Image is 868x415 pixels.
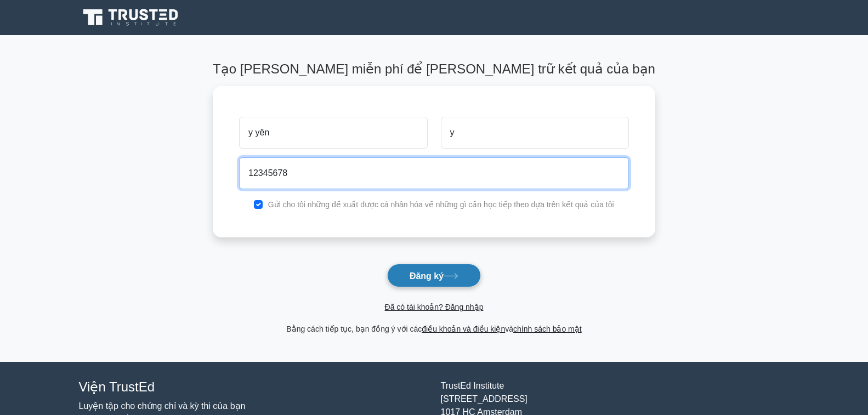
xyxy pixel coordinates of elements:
[387,264,481,287] button: Đăng ký
[385,303,484,311] a: Đã có tài khoản? Đăng nhập
[268,200,614,209] font: Gửi cho tôi những đề xuất được cá nhân hóa về những gì cần học tiếp theo dựa trên kết quả của tôi
[239,157,629,189] input: E-mail
[410,271,444,280] font: Đăng ký
[422,325,505,333] a: điều khoản và điều kiện
[505,325,513,333] font: và
[239,117,427,149] input: Tên
[441,394,527,403] font: [STREET_ADDRESS]
[79,379,155,394] font: Viện TrustEd
[441,381,504,390] font: TrustEd Institute
[286,325,422,333] font: Bằng cách tiếp tục, bạn đồng ý với các
[513,325,582,333] a: chính sách bảo mật
[441,117,629,149] input: Họ
[79,401,246,411] a: Luyện tập cho chứng chỉ và kỳ thi của bạn
[213,61,655,76] font: Tạo [PERSON_NAME] miễn phí để [PERSON_NAME] trữ kết quả của bạn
